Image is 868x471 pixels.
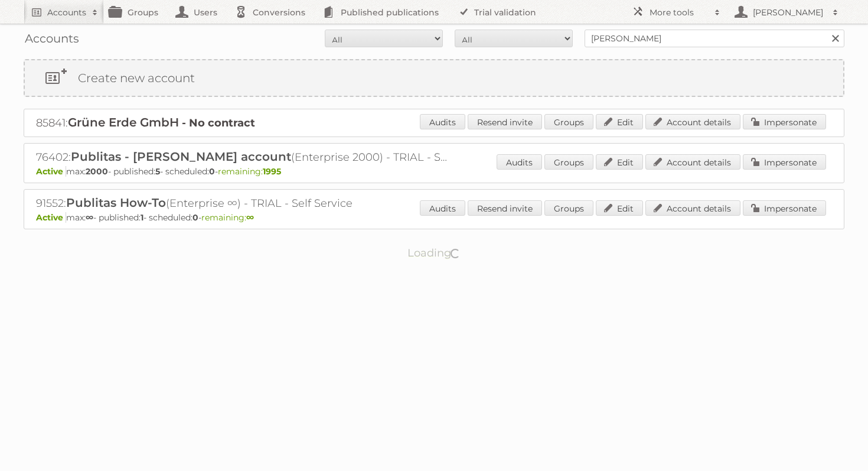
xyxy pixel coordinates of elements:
[750,7,827,18] h2: [PERSON_NAME]
[650,7,709,18] h2: More tools
[645,154,740,170] a: Account details
[36,166,66,177] span: Active
[596,114,643,129] a: Edit
[370,241,498,265] p: Loading
[544,114,593,129] a: Groups
[86,212,93,223] strong: ∞
[25,60,843,96] a: Create new account
[596,200,643,216] a: Edit
[596,154,643,170] a: Edit
[544,200,593,216] a: Groups
[218,166,281,177] span: remaining:
[47,7,86,18] h2: Accounts
[420,200,465,216] a: Audits
[209,166,215,177] strong: 0
[155,166,160,177] strong: 5
[36,150,449,165] h2: 76402: (Enterprise 2000) - TRIAL - Self Service
[192,212,198,223] strong: 0
[645,200,740,216] a: Account details
[86,166,108,177] strong: 2000
[743,114,826,129] a: Impersonate
[468,114,542,129] a: Resend invite
[36,166,832,177] p: max: - published: - scheduled: -
[743,154,826,170] a: Impersonate
[468,200,542,216] a: Resend invite
[36,116,255,129] a: 85841:Grüne Erde GmbH - No contract
[743,200,826,216] a: Impersonate
[141,212,143,223] strong: 1
[36,196,449,211] h2: 91552: (Enterprise ∞) - TRIAL - Self Service
[36,212,66,223] span: Active
[497,154,542,170] a: Audits
[645,114,740,129] a: Account details
[36,212,832,223] p: max: - published: - scheduled: -
[66,196,166,210] span: Publitas How-To
[201,212,254,223] span: remaining:
[246,212,254,223] strong: ∞
[544,154,593,170] a: Groups
[263,166,281,177] strong: 1995
[182,116,255,129] strong: - No contract
[68,115,179,129] span: Grüne Erde GmbH
[420,114,465,129] a: Audits
[71,150,291,164] span: Publitas - [PERSON_NAME] account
